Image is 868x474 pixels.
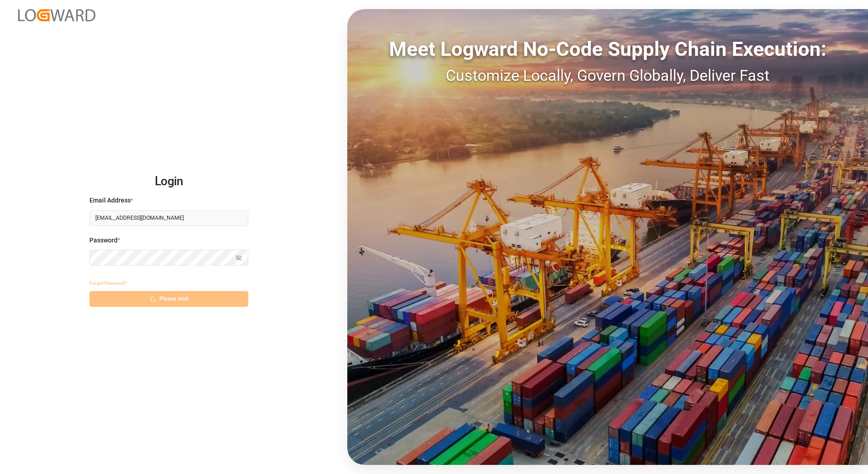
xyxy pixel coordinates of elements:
[89,210,248,226] input: Enter your email
[347,34,868,64] div: Meet Logward No-Code Supply Chain Execution:
[89,167,248,196] h2: Login
[18,9,95,21] img: Logward_new_orange.png
[89,196,131,205] span: Email Address
[89,236,118,245] span: Password
[347,64,868,87] div: Customize Locally, Govern Globally, Deliver Fast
